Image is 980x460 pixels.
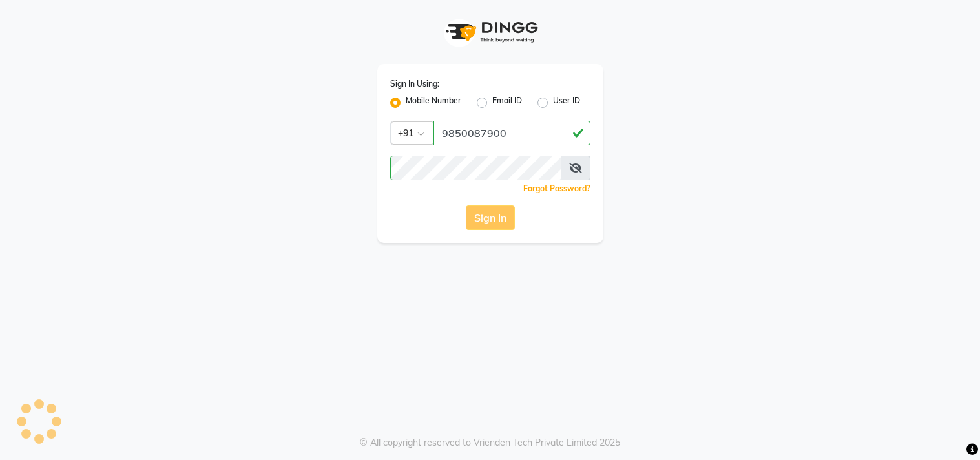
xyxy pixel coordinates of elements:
[406,95,461,110] label: Mobile Number
[390,156,561,180] input: Username
[390,78,439,90] label: Sign In Using:
[439,13,542,51] img: logo1.svg
[523,183,590,193] a: Forgot Password?
[492,95,522,110] label: Email ID
[553,95,580,110] label: User ID
[433,121,590,145] input: Username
